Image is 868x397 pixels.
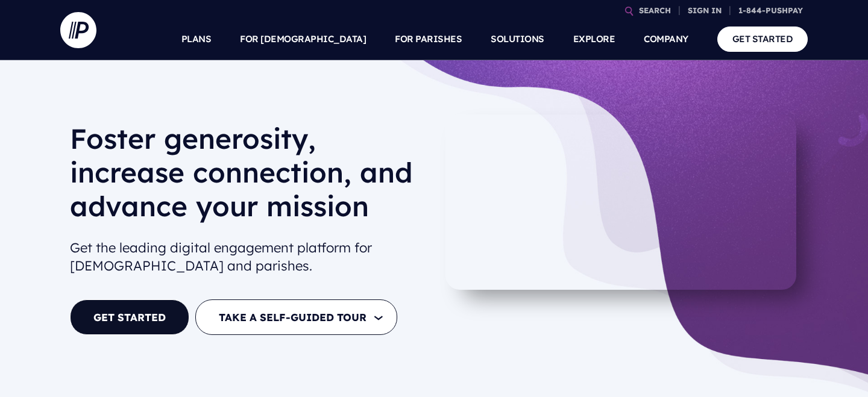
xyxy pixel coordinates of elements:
[573,18,615,60] a: EXPLORE
[491,18,544,60] a: SOLUTIONS
[70,234,424,281] h2: Get the leading digital engagement platform for [DEMOGRAPHIC_DATA] and parishes.
[70,122,424,233] h1: Foster generosity, increase connection, and advance your mission
[181,18,212,60] a: PLANS
[195,299,397,335] button: TAKE A SELF-GUIDED TOUR
[644,18,688,60] a: COMPANY
[70,299,189,335] a: GET STARTED
[240,18,366,60] a: FOR [DEMOGRAPHIC_DATA]
[395,18,462,60] a: FOR PARISHES
[717,27,808,51] a: GET STARTED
